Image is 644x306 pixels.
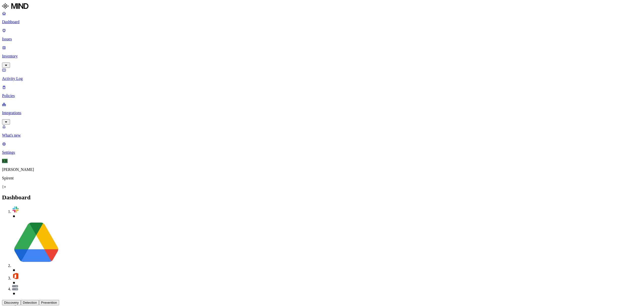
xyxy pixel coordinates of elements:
p: Issues [2,37,642,41]
a: Issues [2,28,642,41]
a: Integrations [2,102,642,124]
button: Prevention [39,300,59,305]
button: Discovery [2,300,21,305]
p: What's new [2,133,642,138]
img: office-365.svg [12,272,19,280]
p: Integrations [2,111,642,115]
p: Policies [2,94,642,98]
p: Inventory [2,54,642,58]
img: google-drive.svg [12,219,60,267]
p: Dashboard [2,20,642,24]
h2: Dashboard [2,194,642,201]
img: slack.svg [12,206,19,213]
a: Dashboard [2,11,642,24]
button: Detection [21,300,39,305]
p: Spirent [2,176,642,180]
a: What's new [2,125,642,138]
span: KR [2,159,8,163]
a: Activity Log [2,68,642,81]
img: MIND [2,2,28,10]
img: azure-files.svg [12,285,18,290]
a: Policies [2,85,642,98]
p: Settings [2,150,642,155]
a: Inventory [2,45,642,67]
a: Settings [2,142,642,155]
a: MIND [2,2,642,11]
p: Activity Log [2,76,642,81]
